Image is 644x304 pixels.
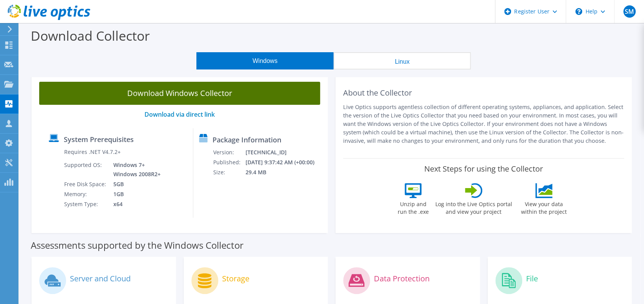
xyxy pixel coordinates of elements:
a: Download via direct link [144,110,215,119]
label: File [526,275,538,283]
label: Log into the Live Optics portal and view your project [435,198,513,216]
td: Version: [213,147,245,157]
label: Assessments supported by the Windows Collector [31,241,244,249]
td: 1GB [108,189,162,199]
td: [TECHNICAL_ID] [245,147,324,157]
label: Next Steps for using the Collector [424,164,543,173]
a: Download Windows Collector [39,82,320,105]
label: Server and Cloud [70,275,131,283]
td: Free Disk Space: [64,179,108,189]
label: Data Protection [374,275,430,283]
label: Download Collector [31,27,150,45]
td: x64 [108,199,162,209]
label: Requires .NET V4.7.2+ [64,148,121,156]
span: SM [623,5,636,18]
td: 29.4 MB [245,167,324,177]
label: Storage [222,275,249,283]
svg: \n [575,8,582,15]
button: Linux [334,52,471,69]
button: Windows [196,52,334,69]
td: Supported OS: [64,160,108,179]
label: Unzip and run the .exe [396,198,431,216]
td: Memory: [64,189,108,199]
p: Live Optics supports agentless collection of different operating systems, appliances, and applica... [343,103,624,145]
td: Size: [213,167,245,177]
td: System Type: [64,199,108,209]
td: Published: [213,157,245,167]
td: [DATE] 9:37:42 AM (+00:00) [245,157,324,167]
h2: About the Collector [343,88,624,97]
label: View your data within the project [516,198,572,216]
label: System Prerequisites [64,135,134,143]
label: Package Information [212,136,281,144]
td: 5GB [108,179,162,189]
td: Windows 7+ Windows 2008R2+ [108,160,162,179]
